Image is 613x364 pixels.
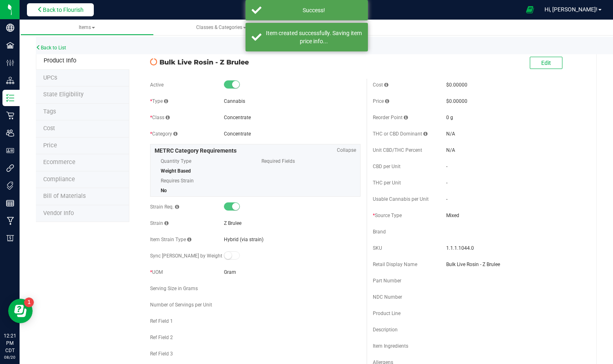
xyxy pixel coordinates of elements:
[43,210,74,217] span: Vendor Info
[6,129,14,137] inline-svg: Users
[373,343,408,349] span: Item Ingredients
[6,76,14,84] inline-svg: Distribution
[224,237,263,242] span: Hybrid (via strain)
[373,278,401,284] span: Part Number
[224,220,241,226] span: Z Brulee
[150,115,170,120] span: Class
[43,142,57,149] span: Price
[446,82,467,88] span: $0.00000
[337,146,356,154] span: Collapse
[446,196,447,202] span: -
[161,168,191,174] span: Weight Based
[150,98,168,104] span: Type
[150,131,177,137] span: Category
[224,269,236,275] span: Gram
[446,164,447,169] span: -
[159,57,360,67] span: Bulk Live Rosin - Z Brulee
[6,199,14,207] inline-svg: Reports
[373,327,398,333] span: Description
[224,131,251,137] span: Concentrate
[446,212,583,219] span: Mixed
[6,182,14,190] inline-svg: Tags
[150,237,191,242] span: Item Strain Type
[373,196,429,202] span: Usable Cannabis per Unit
[43,108,56,115] span: Tag
[4,354,16,360] p: 08/20
[4,332,16,354] p: 12:21 PM CDT
[43,74,57,81] span: Tag
[373,180,401,186] span: THC per Unit
[446,147,455,153] span: N/A
[150,318,173,324] span: Ref Field 1
[27,3,94,16] button: Back to Flourish
[8,299,33,323] iframe: Resource center
[373,213,402,218] span: Source Type
[446,115,453,120] span: 0 g
[373,245,382,251] span: SKU
[150,335,173,340] span: Ref Field 2
[6,24,14,32] inline-svg: Company
[161,155,249,167] span: Quantity Type
[6,234,14,242] inline-svg: Billing
[373,131,427,137] span: THC or CBD Dominant
[261,155,350,167] span: Required Fields
[446,131,455,137] span: N/A
[6,41,14,49] inline-svg: Facilities
[373,147,422,153] span: Unit CBD/THC Percent
[6,217,14,225] inline-svg: Manufacturing
[224,98,245,104] span: Cannabis
[541,60,551,66] span: Edit
[446,261,583,268] span: Bulk Live Rosin - Z Brulee
[150,58,157,66] span: Pending Sync
[161,188,167,193] span: No
[530,57,562,69] button: Edit
[150,204,179,210] span: Strain Req.
[43,125,55,132] span: Cost
[24,297,34,307] iframe: Resource center unread badge
[44,57,76,64] span: Product Info
[150,82,164,88] span: Active
[161,175,249,187] span: Requires Strain
[373,229,386,235] span: Brand
[373,262,417,267] span: Retail Display Name
[6,164,14,172] inline-svg: Integrations
[373,82,388,88] span: Cost
[6,94,14,102] inline-svg: Inventory
[373,311,401,316] span: Product Line
[43,193,86,200] span: Bill of Materials
[150,220,168,226] span: Strain
[544,6,598,13] span: Hi, [PERSON_NAME]!
[155,147,237,154] span: METRC Category Requirements
[224,115,251,120] span: Concentrate
[6,111,14,120] inline-svg: Retail
[150,351,173,357] span: Ref Field 3
[43,91,84,98] span: Tag
[266,6,362,14] div: Success!
[36,45,66,51] a: Back to List
[373,115,408,120] span: Reorder Point
[150,253,222,259] span: Sync [PERSON_NAME] by Weight
[446,98,467,104] span: $0.00000
[6,146,14,155] inline-svg: User Roles
[373,164,401,169] span: CBD per Unit
[196,24,246,30] span: Classes & Categories
[6,59,14,67] inline-svg: Configuration
[373,294,402,300] span: NDC Number
[150,302,212,308] span: Number of Servings per Unit
[446,180,447,186] span: -
[150,269,163,275] span: UOM
[79,24,95,30] span: Items
[266,29,362,45] div: Item created successfully. Saving item price info...
[43,176,75,183] span: Compliance
[43,159,75,166] span: Ecommerce
[150,286,198,291] span: Serving Size in Grams
[446,244,583,252] span: 1.1.1.1044.0
[373,98,389,104] span: Price
[43,7,84,13] span: Back to Flourish
[521,2,539,18] span: Open Ecommerce Menu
